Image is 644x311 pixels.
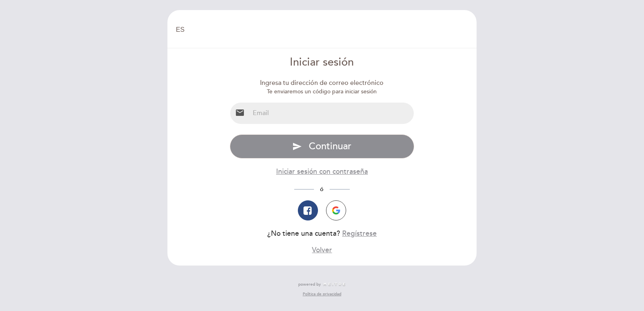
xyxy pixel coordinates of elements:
[298,282,346,287] a: powered by
[230,55,415,70] div: Iniciar sesión
[303,291,341,297] a: Política de privacidad
[250,103,414,124] input: Email
[292,142,302,151] i: send
[298,282,321,287] span: powered by
[276,167,368,177] button: Iniciar sesión con contraseña
[230,134,415,159] button: send Continuar
[312,245,332,255] button: Volver
[267,229,340,238] span: ¿No tiene una cuenta?
[235,108,245,117] i: email
[309,140,351,152] span: Continuar
[314,186,330,193] span: ó
[230,88,415,96] div: Te enviaremos un código para iniciar sesión
[230,78,415,88] div: Ingresa tu dirección de correo electrónico
[342,229,377,239] button: Regístrese
[332,206,340,214] img: icon-google.png
[323,282,346,286] img: MEITRE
